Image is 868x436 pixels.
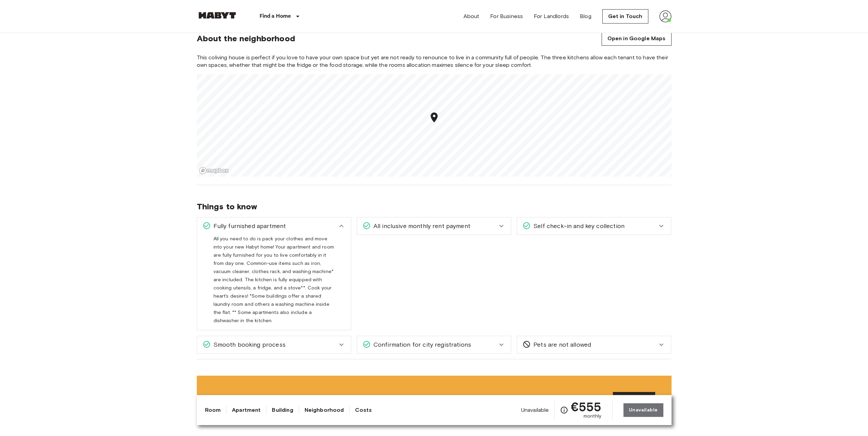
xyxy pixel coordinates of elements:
img: Habyt [197,12,238,19]
a: Neighborhood [305,406,344,414]
span: Unavailable [521,406,549,414]
a: Blog [580,12,591,20]
div: All inclusive monthly rent payment [357,217,511,235]
div: Map marker [428,111,440,125]
span: monthly [584,413,601,420]
div: Confirmation for city registrations [357,336,511,353]
a: Get in Touch [602,9,648,24]
span: Things to know [197,201,672,212]
a: Building [272,406,293,414]
div: Self check-in and key collection [517,217,671,235]
span: All you need to do is pack your clothes and move into your new Habyt home! Your apartment and roo... [214,236,334,329]
b: Have more questions? [213,394,292,403]
a: Open in Google Maps [602,31,672,46]
span: Fully furnished apartment [211,222,286,230]
svg: Check cost overview for full price breakdown. Please note that discounts apply to new joiners onl... [560,406,568,414]
div: Smooth booking process [197,336,351,353]
img: avatar [659,10,672,22]
span: This coliving house is perfect if you love to have your own space but yet are not ready to renoun... [197,54,672,69]
a: For Business [490,12,523,20]
span: Check our help center [213,394,607,404]
a: Help center [613,392,655,406]
a: Costs [355,406,372,414]
div: Pets are not allowed [517,336,671,353]
span: €555 [571,401,601,413]
span: About the neighborhood [197,33,295,44]
span: Pets are not allowed [531,340,591,349]
a: About [464,12,480,20]
canvas: Map [197,74,672,177]
p: Find a Home [260,12,291,20]
a: For Landlords [534,12,569,20]
a: Apartment [232,406,261,414]
span: All inclusive monthly rent payment [371,222,470,230]
span: Self check-in and key collection [531,222,624,230]
span: Confirmation for city registrations [371,340,471,349]
span: Smooth booking process [211,340,285,349]
a: Room [205,406,221,414]
a: Mapbox logo [199,167,229,175]
div: Fully furnished apartment [197,217,351,235]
